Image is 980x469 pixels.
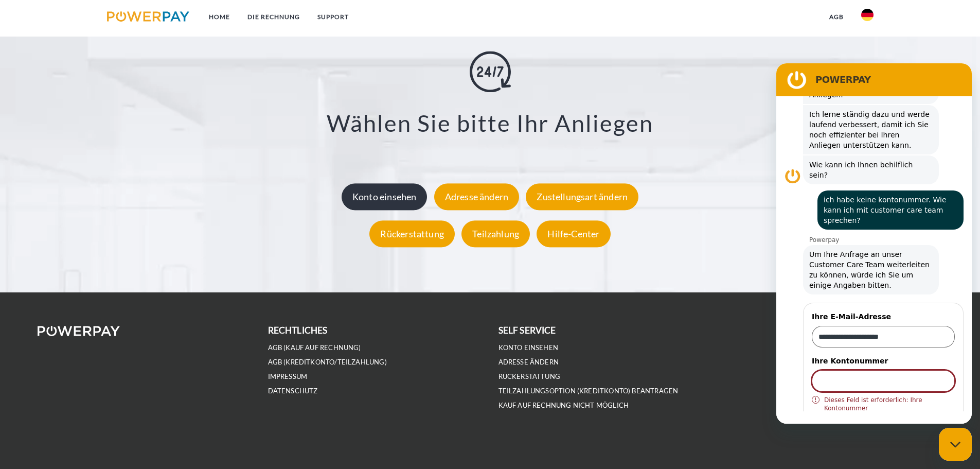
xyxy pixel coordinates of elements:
[498,343,559,352] a: Konto einsehen
[523,191,641,202] a: Zustellungsart ändern
[432,191,522,202] a: Adresse ändern
[498,401,629,410] a: Kauf auf Rechnung nicht möglich
[526,183,638,210] div: Zustellungsart ändern
[537,220,610,247] div: Hilfe-Center
[369,220,455,247] div: Rückerstattung
[498,387,679,395] a: Teilzahlungsoption (KREDITKONTO) beantragen
[534,228,613,239] a: Hilfe-Center
[268,343,361,352] a: AGB (Kauf auf Rechnung)
[461,220,530,247] div: Teilzahlung
[239,8,309,26] a: DIE RECHNUNG
[268,358,387,367] a: AGB (Kreditkonto/Teilzahlung)
[107,11,190,22] img: logo-powerpay.svg
[367,228,457,239] a: Rückerstattung
[38,326,120,336] img: logo-powerpay-white.svg
[434,183,520,210] div: Adresse ändern
[861,9,874,21] img: de
[339,191,430,202] a: Konto einsehen
[821,8,852,26] a: agb
[200,8,239,26] a: Home
[268,372,308,381] a: IMPRESSUM
[498,325,556,336] b: self service
[498,372,561,381] a: Rückerstattung
[470,51,511,92] img: online-shopping.svg
[342,183,427,210] div: Konto einsehen
[939,428,972,461] iframe: Schaltfläche zum Öffnen des Messaging-Fensters; Konversation läuft
[268,387,318,395] a: DATENSCHUTZ
[62,109,918,137] h3: Wählen Sie bitte Ihr Anliegen
[268,325,328,336] b: rechtliches
[459,228,532,239] a: Teilzahlung
[776,63,972,424] iframe: Messaging-Fenster
[309,8,358,26] a: SUPPORT
[498,358,559,367] a: Adresse ändern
